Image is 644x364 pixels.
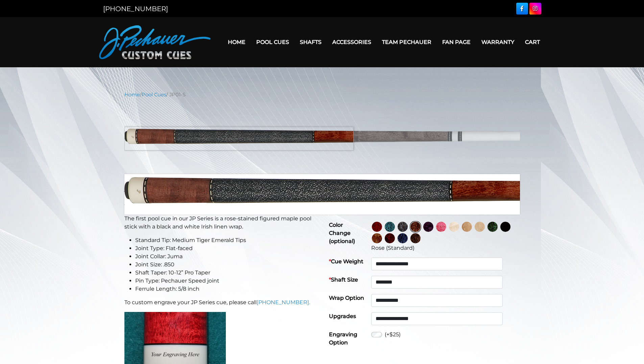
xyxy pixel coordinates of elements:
[385,222,395,232] img: Turquoise
[135,244,318,252] li: Joint Type: Flat-faced
[124,203,277,211] strong: This Pechauer pool cue takes 6-8 weeks to ship.
[124,92,140,98] a: Home
[135,269,318,277] li: Shaft Taper: 10-12” Pro Taper
[437,33,476,51] a: Fan Page
[294,33,327,51] a: Shafts
[487,222,498,232] img: Green
[500,222,510,232] img: Ebony
[326,200,364,212] bdi: $370.00
[476,33,520,51] a: Warranty
[462,222,472,232] img: Natural
[135,277,318,285] li: Pin Type: Pechauer Speed joint
[329,276,358,283] strong: Shaft Size
[251,33,294,51] a: Pool Cues
[371,244,517,252] div: Rose (Standard)
[372,222,382,232] img: Wine
[329,331,357,346] strong: Engraving Option
[410,222,421,232] img: Rose
[385,331,401,339] label: (+$25)
[385,233,395,243] img: Burgundy
[103,5,168,13] a: [PHONE_NUMBER]
[410,233,421,243] img: Black Palm
[398,222,408,232] img: Smoke
[135,236,318,244] li: Standard Tip: Medium Tiger Emerald Tips
[142,92,166,98] a: Pool Cues
[520,33,545,51] a: Cart
[377,33,437,51] a: Team Pechauer
[326,180,520,196] h1: JP01-S
[99,25,211,59] img: Pechauer Custom Cues
[329,313,356,319] strong: Upgrades
[449,222,459,232] img: No Stain
[124,298,318,307] p: To custom engrave your JP Series cue, please call
[124,91,520,98] nav: Breadcrumb
[423,222,433,232] img: Purple
[135,261,318,269] li: Joint Size: .850
[329,258,363,265] strong: Cue Weight
[257,299,310,306] a: [PHONE_NUMBER].
[436,222,446,232] img: Pink
[222,33,251,51] a: Home
[475,222,485,232] img: Light Natural
[124,179,233,196] strong: JP01-S Pool Cue
[329,295,364,301] strong: Wrap Option
[135,285,318,293] li: Ferrule Length: 5/8 inch
[329,222,355,244] strong: Color Change (optional)
[398,233,408,243] img: Blue
[124,215,318,231] p: The first pool cue in our JP Series is a rose-stained figured maple pool stick with a black and w...
[135,252,318,261] li: Joint Collar: Juma
[327,33,377,51] a: Accessories
[372,233,382,243] img: Chestnut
